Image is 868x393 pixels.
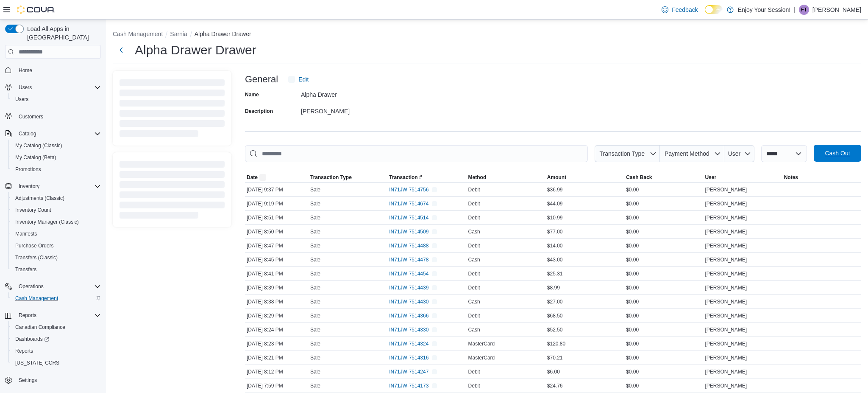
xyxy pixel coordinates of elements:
[12,346,36,356] a: Reports
[120,81,225,139] span: Loading
[12,293,61,303] a: Cash Management
[245,108,273,115] label: Description
[8,140,104,152] button: My Catalog (Classic)
[389,339,437,349] button: IN71JW-7514324
[12,94,32,104] a: Users
[389,353,437,363] button: IN71JW-7514316
[24,25,101,42] span: Load All Apps in [GEOGRAPHIC_DATA]
[170,31,187,37] button: Sarnia
[468,284,480,291] span: Debit
[389,354,428,361] span: IN71JW-7514316
[624,199,703,209] div: $0.00
[705,5,723,14] input: Dark Mode
[389,270,428,277] span: IN71JW-7514454
[8,321,104,333] button: Canadian Compliance
[389,256,428,263] span: IN71JW-7514478
[15,154,56,161] span: My Catalog (Beta)
[468,228,480,235] span: Cash
[15,166,41,173] span: Promotions
[389,381,437,391] button: IN71JW-7514173
[310,326,320,333] p: Sale
[705,228,747,235] span: [PERSON_NAME]
[245,172,309,182] button: Date
[389,311,437,321] button: IN71JW-7514366
[547,242,563,249] span: $14.00
[12,229,40,239] a: Manifests
[660,145,724,162] button: Payment Method
[468,354,495,361] span: MasterCard
[547,214,563,221] span: $10.99
[705,354,747,361] span: [PERSON_NAME]
[626,174,652,181] span: Cash Back
[389,185,437,195] button: IN71JW-7514756
[15,111,101,122] span: Customers
[15,348,33,354] span: Reports
[468,214,480,221] span: Debit
[15,142,62,149] span: My Catalog (Classic)
[389,297,437,307] button: IN71JW-7514430
[19,84,32,91] span: Users
[468,256,480,263] span: Cash
[245,297,309,307] div: [DATE] 8:38 PM
[8,345,104,357] button: Reports
[389,382,428,389] span: IN71JW-7514173
[8,228,104,240] button: Manifests
[595,145,660,162] button: Transaction Type
[2,64,104,76] button: Home
[12,241,101,251] span: Purchase Orders
[705,200,747,207] span: [PERSON_NAME]
[389,214,428,221] span: IN71JW-7514514
[310,256,320,263] p: Sale
[547,354,563,361] span: $70.21
[547,174,566,181] span: Amount
[814,145,861,162] button: Cash Out
[389,367,437,377] button: IN71JW-7514247
[547,298,563,305] span: $27.00
[8,152,104,163] button: My Catalog (Beta)
[12,229,101,239] span: Manifests
[389,368,428,375] span: IN71JW-7514247
[2,281,104,292] button: Operations
[15,181,101,191] span: Inventory
[15,375,101,385] span: Settings
[245,213,309,223] div: [DATE] 8:51 PM
[15,359,59,366] span: [US_STATE] CCRS
[738,5,791,15] p: Enjoy Your Session!
[624,255,703,265] div: $0.00
[310,298,320,305] p: Sale
[12,358,63,368] a: [US_STATE] CCRS
[2,128,104,140] button: Catalog
[15,112,47,122] a: Customers
[15,82,35,93] button: Users
[547,256,563,263] span: $43.00
[245,367,309,377] div: [DATE] 8:12 PM
[310,228,320,235] p: Sale
[545,172,624,182] button: Amount
[310,200,320,207] p: Sale
[310,368,320,375] p: Sale
[15,295,58,302] span: Cash Management
[784,174,798,181] span: Notes
[301,104,415,115] div: [PERSON_NAME]
[624,227,703,237] div: $0.00
[17,6,55,14] img: Cova
[624,269,703,279] div: $0.00
[705,242,747,249] span: [PERSON_NAME]
[468,200,480,207] span: Debit
[705,340,747,347] span: [PERSON_NAME]
[113,42,130,59] button: Next
[389,186,428,193] span: IN71JW-7514756
[2,180,104,192] button: Inventory
[12,346,101,356] span: Reports
[19,113,43,120] span: Customers
[389,269,437,279] button: IN71JW-7514454
[8,216,104,228] button: Inventory Manager (Classic)
[547,228,563,235] span: $77.00
[8,192,104,204] button: Adjustments (Classic)
[285,71,312,88] button: Edit
[245,145,588,162] input: This is a search bar. As you type, the results lower in the page will automatically filter.
[624,311,703,321] div: $0.00
[15,242,54,249] span: Purchase Orders
[19,377,37,384] span: Settings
